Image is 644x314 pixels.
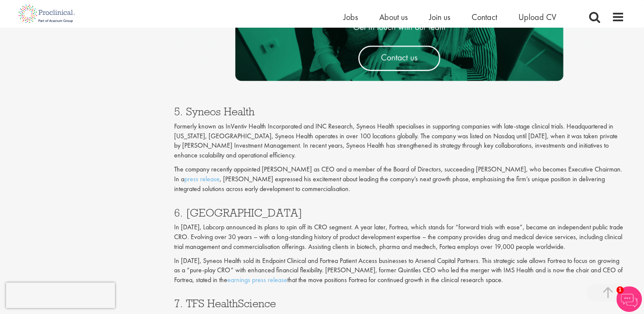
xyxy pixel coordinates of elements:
[184,174,220,183] a: press release
[616,286,624,294] span: 1
[227,275,287,284] a: earnings press release
[616,286,642,312] img: Chatbot
[174,165,624,194] p: The company recently appointed [PERSON_NAME] as CEO and a member of the Board of Directors, succe...
[518,11,556,23] a: Upload CV
[174,106,624,117] h3: 5. Syneos Health
[174,122,624,160] p: Formerly known as InVentiv Health Incorporated and INC Research, Syneos Health specialises in sup...
[6,283,115,308] iframe: reCAPTCHA
[174,297,624,308] h3: 7. TFS HealthScience
[174,256,624,285] p: In [DATE], Syneos Health sold its Endpoint Clinical and Fortrea Patient Access businesses to Arse...
[429,11,450,23] a: Join us
[472,11,497,23] a: Contact
[343,11,358,23] a: Jobs
[174,222,624,251] p: In [DATE], Labcorp announced its plans to spin off its CRO segment. A year later, Fortrea, which ...
[379,11,408,23] a: About us
[174,207,624,218] h3: 6. [GEOGRAPHIC_DATA]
